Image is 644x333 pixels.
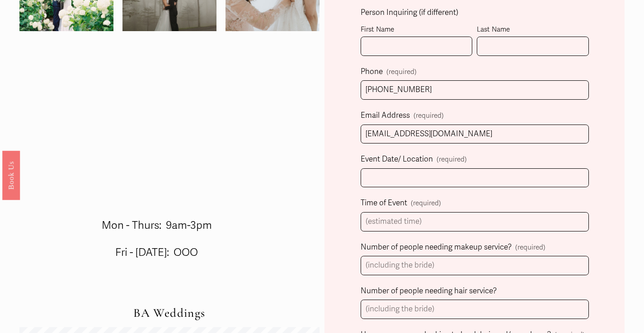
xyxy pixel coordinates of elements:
div: Last Name [477,23,588,37]
input: (estimated time) [361,212,589,231]
span: Event Date/ Location [361,153,433,166]
span: Person Inquiring (if different) [361,6,458,20]
input: (including the bride) [361,256,589,275]
span: (required) [414,110,444,122]
a: Book Us [2,151,20,200]
span: (required) [386,69,417,75]
h2: BA Weddings [19,306,320,320]
span: (required) [411,197,441,210]
span: Phone [361,65,383,79]
span: Number of people needing makeup service? [361,240,512,254]
span: Email Address [361,109,410,123]
span: Number of people needing hair service? [361,284,497,298]
span: Fri - [DATE]: OOO [115,246,198,259]
span: Mon - Thurs: 9am-3pm [102,219,212,232]
input: (including the bride) [361,300,589,319]
span: (required) [437,153,467,166]
div: First Name [361,23,472,37]
span: Time of Event [361,196,407,210]
span: (required) [515,241,545,254]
